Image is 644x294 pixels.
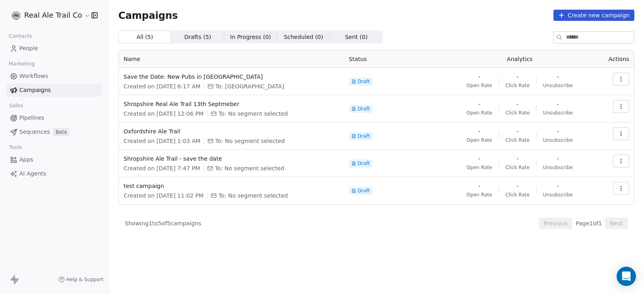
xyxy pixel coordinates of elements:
[124,137,200,145] span: Created on [DATE] 1:03 AM
[478,73,480,81] span: -
[358,133,370,139] span: Draft
[125,219,201,227] span: Showing 1 to 5 of 5 campaigns
[595,50,634,68] th: Actions
[466,164,492,171] span: Open Rate
[11,10,21,20] img: realaletrail-logo.png
[124,155,339,163] span: Shropshire Ale Trail - save the date
[466,82,492,89] span: Open Rate
[58,276,103,283] a: Help & Support
[53,128,69,136] span: Beta
[215,164,284,172] span: To: No segment selected
[358,188,370,194] span: Draft
[124,110,204,118] span: Created on [DATE] 12:06 PM
[358,78,370,85] span: Draft
[576,219,602,227] span: Page 1 of 1
[543,164,573,171] span: Unsubscribe
[506,110,530,116] span: Click Rate
[124,192,204,200] span: Created on [DATE] 11:02 PM
[6,42,102,55] a: People
[557,100,559,108] span: -
[119,50,344,68] th: Name
[6,153,102,166] a: Apps
[506,137,530,143] span: Click Rate
[6,100,27,112] span: Sales
[6,111,102,125] a: Pipelines
[557,127,559,135] span: -
[358,160,370,167] span: Draft
[478,127,480,135] span: -
[516,127,518,135] span: -
[19,86,51,94] span: Campaigns
[19,169,46,178] span: AI Agents
[543,192,573,198] span: Unsubscribe
[19,128,50,136] span: Sequences
[543,110,573,116] span: Unsubscribe
[506,192,530,198] span: Click Rate
[19,114,44,122] span: Pipelines
[478,182,480,190] span: -
[478,155,480,163] span: -
[557,73,559,81] span: -
[553,10,634,21] button: Create new campaign
[557,155,559,163] span: -
[6,167,102,180] a: AI Agents
[516,73,518,81] span: -
[605,218,628,229] button: Next
[124,100,339,108] span: Shropshire Real Ale Trail 13th Septmeber
[184,33,211,41] span: Drafts ( 5 )
[539,218,572,229] button: Previous
[124,182,339,190] span: test campaign
[516,100,518,108] span: -
[466,137,492,143] span: Open Rate
[6,84,102,97] a: Campaigns
[358,106,370,112] span: Draft
[284,33,323,41] span: Scheduled ( 0 )
[124,164,200,172] span: Created on [DATE] 7:47 PM
[124,73,339,81] span: Save the Date: New Pubs in [GEOGRAPHIC_DATA]
[10,8,86,22] button: Real Ale Trail Co
[478,100,480,108] span: -
[219,110,288,118] span: To: No segment selected
[124,82,200,90] span: Created on [DATE] 6:17 AM
[124,127,339,135] span: Oxfordshire Ale Trail
[516,182,518,190] span: -
[19,44,38,53] span: People
[557,182,559,190] span: -
[24,10,82,20] span: Real Ale Trail Co
[6,141,25,153] span: Tools
[118,10,178,21] span: Campaigns
[345,33,367,41] span: Sent ( 0 )
[215,82,284,90] span: To: Oxford
[516,155,518,163] span: -
[215,137,285,145] span: To: No segment selected
[219,192,288,200] span: To: No segment selected
[506,82,530,89] span: Click Rate
[466,192,492,198] span: Open Rate
[19,72,48,80] span: Workflows
[19,155,33,164] span: Apps
[230,33,271,41] span: In Progress ( 0 )
[5,58,38,70] span: Marketing
[506,164,530,171] span: Click Rate
[6,69,102,83] a: Workflows
[543,82,573,89] span: Unsubscribe
[6,125,102,139] a: SequencesBeta
[617,267,636,286] div: Open Intercom Messenger
[5,30,35,42] span: Contacts
[543,137,573,143] span: Unsubscribe
[466,110,492,116] span: Open Rate
[344,50,445,68] th: Status
[66,276,103,283] span: Help & Support
[445,50,595,68] th: Analytics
